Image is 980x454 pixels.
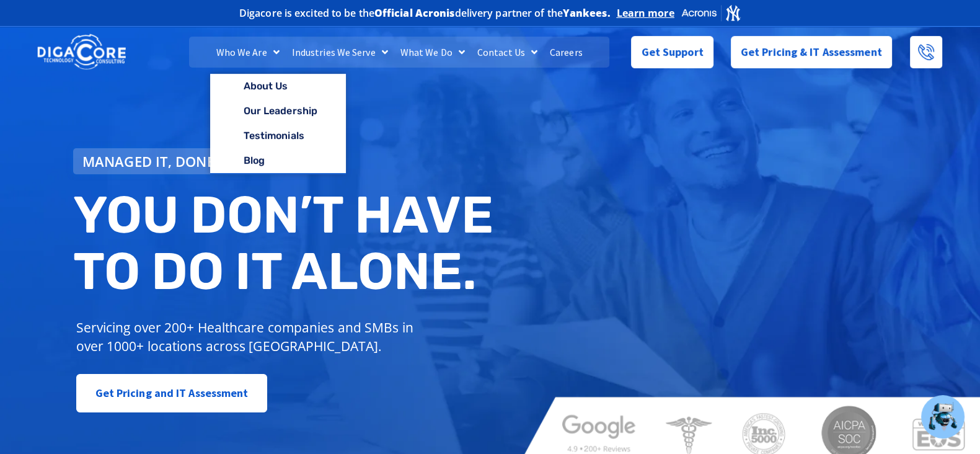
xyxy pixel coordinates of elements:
a: About Us [210,74,346,99]
a: Get Pricing and IT Assessment [76,374,268,412]
span: Managed IT, done better. [82,154,271,168]
a: Industries We Serve [286,37,394,68]
a: Testimonials [210,123,346,148]
ul: Who We Are [210,74,346,174]
b: Yankees. [563,6,611,20]
a: Blog [210,148,346,173]
h2: You don’t have to do IT alone. [73,187,500,300]
span: Get Support [642,40,704,65]
h2: Digacore is excited to be the delivery partner of the [239,8,611,18]
b: Official Acronis [374,6,455,20]
a: Our Leadership [210,99,346,123]
a: Careers [544,37,589,68]
a: Get Support [631,36,713,68]
img: Acronis [681,4,741,22]
span: Get Pricing & IT Assessment [741,40,882,65]
a: Contact Us [471,37,544,68]
nav: Menu [189,37,609,68]
a: Learn more [617,7,674,19]
a: Get Pricing & IT Assessment [731,36,892,68]
a: Managed IT, done better. [73,148,280,174]
a: Who We Are [210,37,286,68]
img: DigaCore Technology Consulting [37,33,126,71]
span: Get Pricing and IT Assessment [95,381,249,406]
p: Servicing over 200+ Healthcare companies and SMBs in over 1000+ locations across [GEOGRAPHIC_DATA]. [76,318,423,355]
a: What We Do [394,37,471,68]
